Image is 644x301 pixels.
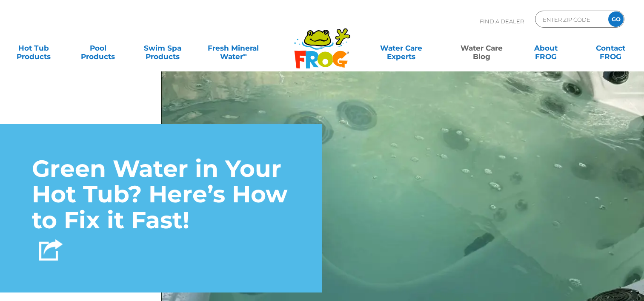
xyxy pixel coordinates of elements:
a: AboutFROG [521,40,571,57]
a: Fresh MineralWater∞ [202,40,265,57]
p: Find A Dealer [480,11,524,32]
img: Share [39,239,63,261]
a: Hot TubProducts [9,40,59,57]
a: PoolProducts [73,40,123,57]
h1: Green Water in Your Hot Tub? Here’s How to Fix it Fast! [32,156,290,233]
a: ContactFROG [585,40,635,57]
input: GO [608,11,624,27]
a: Water CareBlog [456,40,507,57]
img: Frog Products Logo [289,17,355,69]
a: Water CareExperts [361,40,442,57]
a: Swim SpaProducts [137,40,188,57]
sup: ∞ [243,51,247,58]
